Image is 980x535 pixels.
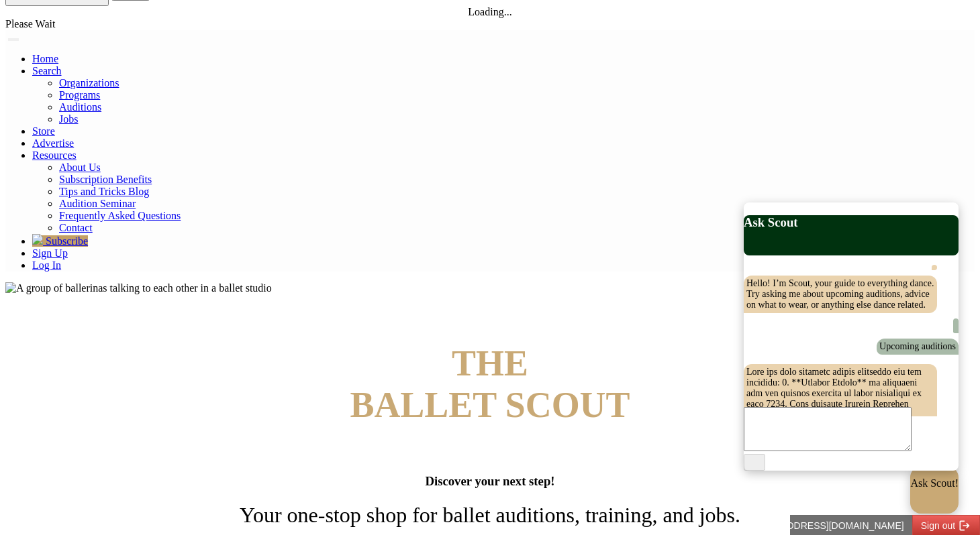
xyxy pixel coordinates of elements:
span: Subscribe [46,235,88,247]
a: Advertise [32,137,74,149]
div: Upcoming auditions [877,339,959,355]
span: Loading... [468,6,511,17]
a: Search [32,65,62,76]
h3: Discover your next step! [5,474,975,489]
img: gem.svg [32,234,43,245]
span: THE [452,343,528,383]
h3: Ask Scout [744,215,959,230]
a: Tips and Tricks Blog [59,186,149,197]
h1: Your one-stop shop for ballet auditions, training, and jobs. [5,503,975,528]
a: About Us [59,162,101,173]
span: Sign out [131,5,165,16]
a: Jobs [59,113,78,125]
a: Subscription Benefits [59,174,152,185]
a: Home [32,53,58,64]
p: Ask Scout! [910,477,959,489]
img: A group of ballerinas talking to each other in a ballet studio [5,282,272,294]
a: Audition Seminar [59,198,136,209]
a: Auditions [59,101,101,113]
ul: Resources [32,77,975,125]
a: Resources [32,150,77,161]
a: Sign Up [32,247,68,259]
h4: BALLET SCOUT [5,343,975,426]
ul: Resources [32,162,975,234]
a: Organizations [59,77,119,88]
button: Toggle navigation [8,38,19,41]
a: Subscribe [32,235,88,247]
a: Store [32,125,55,137]
a: Frequently Asked Questions [59,210,181,221]
span: Hello! I’m Scout, your guide to everything dance. Try asking me about upcoming auditions, advice ... [746,278,934,310]
a: Programs [59,89,100,101]
div: Please Wait [5,18,975,30]
a: Contact [59,222,93,233]
a: Log In [32,259,61,271]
